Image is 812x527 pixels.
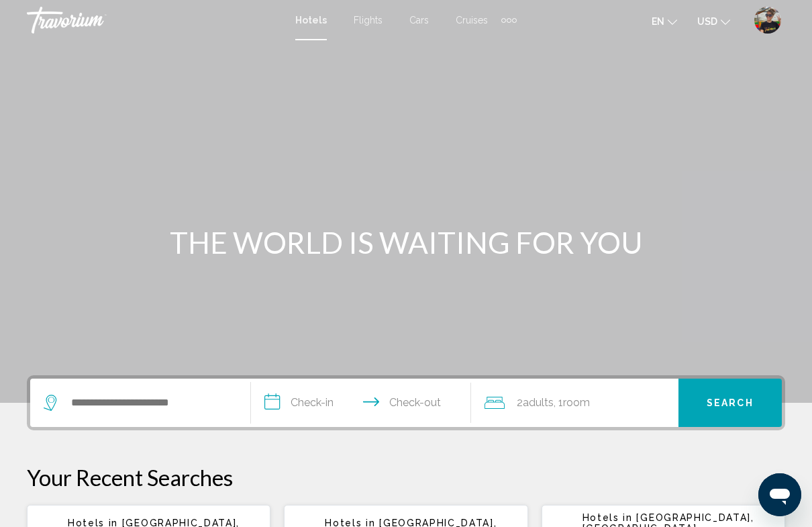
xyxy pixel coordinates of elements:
[707,398,754,409] span: Search
[678,379,782,427] button: Search
[30,379,782,427] div: Search widget
[251,379,472,427] button: Check in and out dates
[456,15,488,26] a: Cruises
[517,393,554,412] span: 2
[409,15,429,26] a: Cars
[154,225,658,260] h1: THE WORLD IS WAITING FOR YOU
[750,6,785,34] button: User Menu
[554,393,590,412] span: , 1
[582,512,633,523] span: Hotels in
[754,7,781,34] img: 2Q==
[697,16,717,27] span: USD
[523,396,554,409] span: Adults
[501,9,517,31] button: Extra navigation items
[471,379,678,427] button: Travelers: 2 adults, 0 children
[295,15,327,26] a: Hotels
[354,15,383,26] a: Flights
[652,11,677,31] button: Change language
[652,16,664,27] span: en
[27,7,282,34] a: Travorium
[27,464,785,491] p: Your Recent Searches
[697,11,730,31] button: Change currency
[758,473,801,516] iframe: Botón para iniciar la ventana de mensajería
[563,396,590,409] span: Room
